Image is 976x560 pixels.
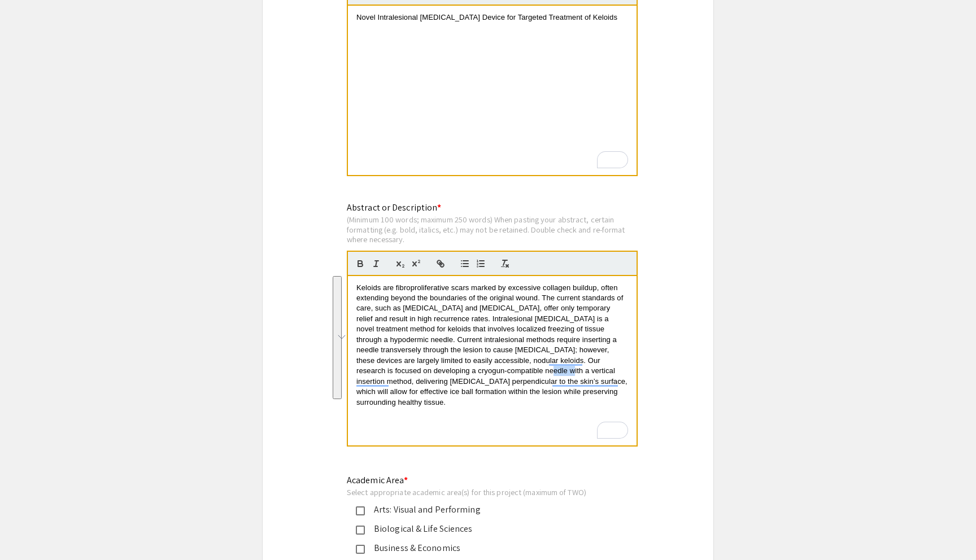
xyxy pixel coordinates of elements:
[347,215,638,244] div: (Minimum 100 words; maximum 250 words) When pasting your abstract, certain formatting (e.g. bold,...
[356,283,630,406] span: Keloids are fibroproliferative scars marked by excessive collagen buildup, often extending beyond...
[347,487,611,497] div: Select appropriate academic area(s) for this project (maximum of TWO)
[348,6,637,175] div: To enrich screen reader interactions, please activate Accessibility in Grammarly extension settings
[365,541,602,555] div: Business & Economics
[356,13,617,21] span: Novel Intralesional [MEDICAL_DATA] Device for Targeted Treatment of Keloids
[347,474,408,486] mat-label: Academic Area
[8,509,48,552] iframe: Chat
[347,202,441,213] mat-label: Abstract or Description
[348,276,637,445] div: To enrich screen reader interactions, please activate Accessibility in Grammarly extension settings
[365,522,602,536] div: Biological & Life Sciences
[365,503,602,517] div: Arts: Visual and Performing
